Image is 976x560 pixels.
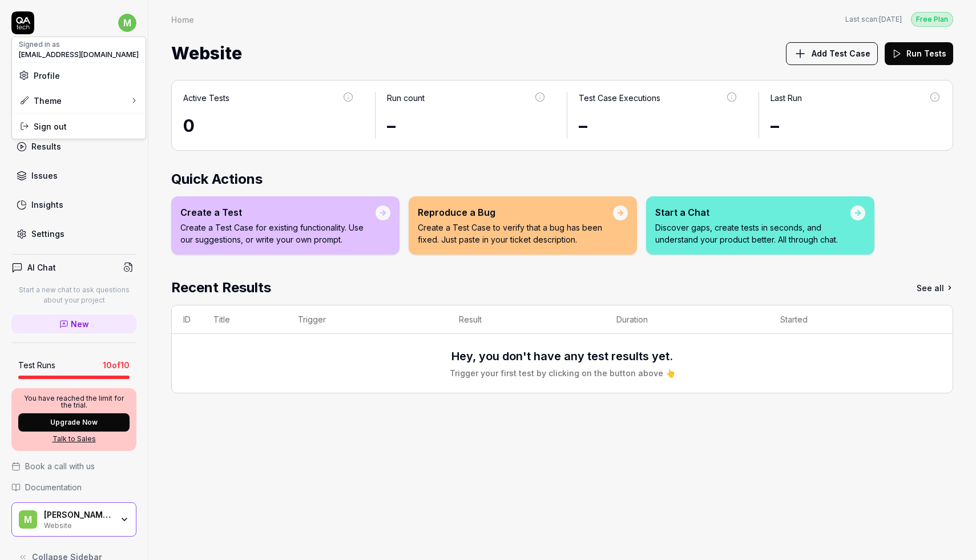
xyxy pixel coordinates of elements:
div: Theme [19,95,62,107]
span: Sign out [34,120,67,132]
a: Profile [19,70,139,82]
div: Sign out [12,114,146,139]
div: Signed in as [19,39,139,50]
span: [EMAIL_ADDRESS][DOMAIN_NAME] [19,50,139,60]
span: Profile [34,70,60,82]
